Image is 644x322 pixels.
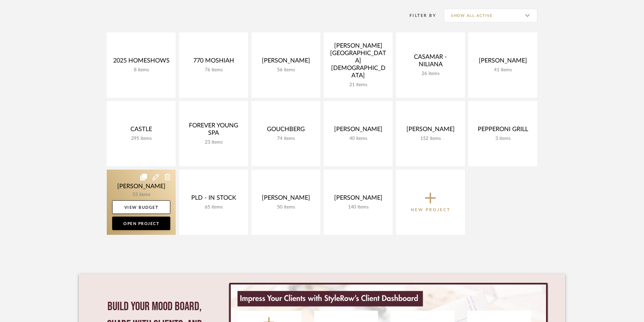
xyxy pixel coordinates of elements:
[112,67,170,73] div: 8 items
[474,126,532,136] div: PEPPERONI GRILL
[401,12,436,19] div: Filter By
[184,140,243,145] div: 23 items
[329,136,387,142] div: 40 items
[112,126,170,136] div: CASTLE
[112,200,170,214] a: View Budget
[184,204,243,210] div: 65 items
[396,170,465,235] button: New Project
[257,126,315,136] div: GOUCHBERG
[401,53,460,71] div: CASAMAR - NILIANA
[329,82,387,88] div: 21 items
[184,57,243,67] div: 770 MOSHIAH
[257,204,315,210] div: 50 items
[329,204,387,210] div: 140 items
[257,194,315,204] div: [PERSON_NAME]
[401,136,460,142] div: 152 items
[112,57,170,67] div: 2025 HOMESHOWS
[257,67,315,73] div: 56 items
[474,136,532,142] div: 3 items
[257,136,315,142] div: 74 items
[329,194,387,204] div: [PERSON_NAME]
[329,42,387,82] div: [PERSON_NAME][GEOGRAPHIC_DATA][DEMOGRAPHIC_DATA]
[401,126,460,136] div: [PERSON_NAME]
[184,122,243,140] div: FOREVER YOUNG SPA
[474,67,532,73] div: 41 items
[257,57,315,67] div: [PERSON_NAME]
[112,217,170,230] a: Open Project
[184,194,243,204] div: PLD - IN STOCK
[329,126,387,136] div: [PERSON_NAME]
[112,136,170,142] div: 295 items
[184,67,243,73] div: 76 items
[474,57,532,67] div: [PERSON_NAME]
[401,71,460,77] div: 26 items
[411,206,450,213] p: New Project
